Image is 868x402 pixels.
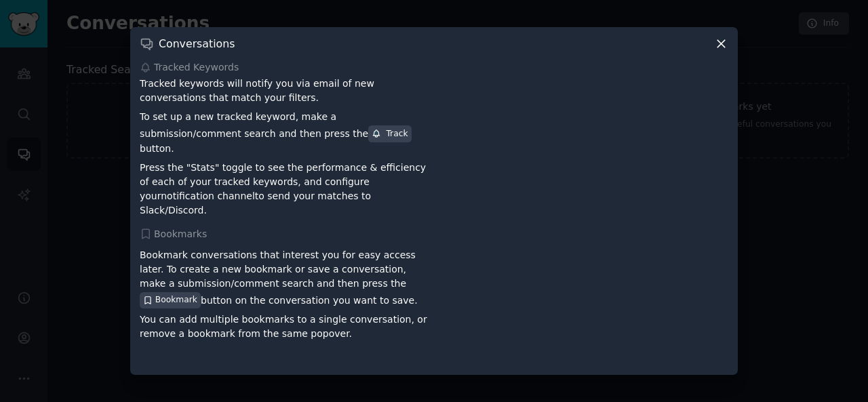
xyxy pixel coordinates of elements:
p: To set up a new tracked keyword, make a submission/comment search and then press the button. [140,110,429,155]
p: You can add multiple bookmarks to a single conversation, or remove a bookmark from the same popover. [140,313,429,341]
div: Tracked Keywords [140,60,728,75]
div: Track [372,128,408,140]
span: Bookmark [155,294,197,306]
p: Bookmark conversations that interest you for easy access later. To create a new bookmark or save ... [140,248,429,308]
p: Tracked keywords will notify you via email of new conversations that match your filters. [140,77,429,105]
iframe: YouTube video player [439,77,728,199]
div: Bookmarks [140,227,728,241]
h3: Conversations [159,37,235,51]
p: Press the "Stats" toggle to see the performance & efficiency of each of your tracked keywords, an... [140,161,429,218]
a: notification channel [161,190,255,201]
iframe: YouTube video player [439,243,728,365]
